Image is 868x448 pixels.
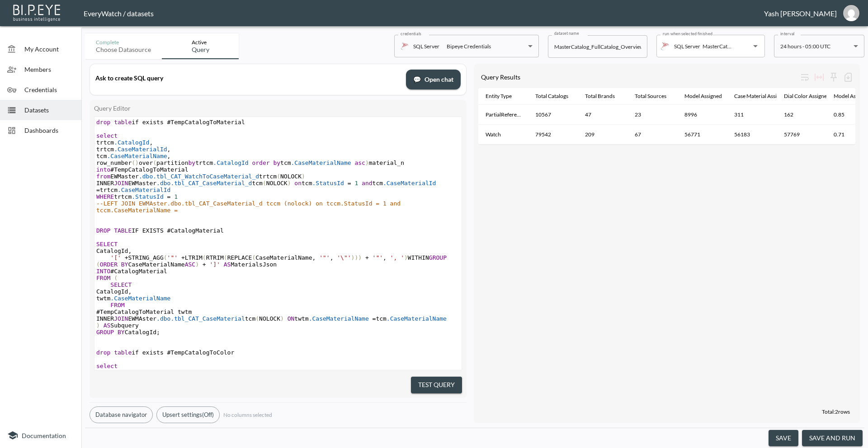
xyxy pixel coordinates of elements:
span: Total Sources [635,91,678,102]
span: drop [96,119,110,126]
span: .dbo.tbl_CAT_CaseMaterial [156,315,245,322]
img: mssql icon [401,42,409,50]
div: Wrap text [797,70,812,84]
span: CatalogId [96,247,132,254]
span: ORDER [100,261,118,268]
span: ( [263,180,266,187]
span: .dbo.tbl_CAT_WatchToCaseMaterial_d [139,173,259,180]
span: .CaseMaterialId [383,180,436,187]
span: + [203,261,206,268]
span: ( [203,254,206,261]
span: .CatalogId [114,369,149,376]
button: Open [749,40,762,52]
span: trtcm [96,193,178,200]
span: GROUP [96,329,114,336]
span: Case Material Assigned [734,91,800,102]
span: ( [153,159,156,166]
span: DROP [96,227,110,234]
label: credentials [401,31,421,37]
div: Dial Color Assigned [784,91,830,102]
th: Watch [478,125,528,145]
a: Documentation [7,430,74,441]
span: table [114,119,132,126]
label: interval [780,31,795,37]
p: SQL Server [413,41,439,51]
th: 79542 [528,125,578,145]
div: Total Catalogs [535,91,568,102]
span: , [167,146,171,153]
span: + [365,254,369,261]
button: save and run [802,430,863,447]
span: ', ' [390,254,404,261]
label: run when selected finished [663,31,712,37]
span: FROM [96,275,110,281]
span: INNER EWMaster tcm NOLOCK tcm tcm trtcm [96,180,439,193]
div: Model Assigned [684,91,722,102]
button: Test Query [411,377,462,393]
span: , [149,139,153,146]
span: ) [288,180,291,187]
span: Total Catalogs [535,91,580,102]
span: 1 [354,180,358,187]
th: 67 [627,125,677,145]
span: My Account [24,44,74,54]
span: JOIN [114,315,128,322]
span: SELECT [96,241,118,247]
span: ( [164,254,167,261]
span: FROM [110,302,124,308]
div: Choose datasource [96,46,151,54]
span: = [167,193,171,200]
span: AS [104,322,111,329]
span: = [373,315,376,322]
span: SELECT [110,281,132,288]
th: 8996 [677,105,727,125]
span: ( [96,261,100,268]
span: by [189,159,196,166]
div: Sticky left columns: 0 [826,70,841,84]
div: Case Material Assigned [734,91,788,102]
div: Bipeye Credentials [447,41,491,51]
span: Total Brands [585,91,627,102]
span: CatalogId [96,329,160,336]
span: .CaseMaterialName [291,159,351,166]
span: ; [156,329,160,336]
span: trtcm [96,146,170,153]
span: ( [255,315,259,322]
div: Query [192,46,209,54]
span: .CaseMaterialId [114,146,167,153]
span: IF EXISTS #CatalogMaterial [96,227,224,234]
th: 23 [627,105,677,125]
span: table [114,349,132,356]
span: twtm [96,295,170,302]
span: trtcm [96,369,156,376]
span: into [96,166,110,173]
span: INTO [96,268,110,275]
span: Entity Type [486,91,524,102]
span: ) [96,322,100,329]
span: , [128,247,132,254]
span: ))) [351,254,362,261]
div: Query Results [481,73,797,81]
span: ) [280,315,284,322]
span: trtcm [96,139,156,146]
div: Total Sources [635,91,666,102]
div: Complete [96,39,151,46]
span: Credentials [24,85,74,94]
span: .CaseMaterialName [110,295,170,302]
span: .CaseMaterialName [107,153,167,159]
div: Ask to create SQL query [95,74,401,82]
div: Yash [PERSON_NAME] [764,9,837,18]
span: ) [365,159,369,166]
div: Active [192,39,209,46]
span: .CatalogId [114,139,149,146]
span: .CatalogId [213,159,248,166]
button: chatOpen chat [406,70,461,90]
span: CatalogId [96,288,132,295]
div: 24 hours - 05:00 UTC [780,41,850,51]
span: INNER EWMAster tcm NOLOCK twtm tcm [96,315,447,322]
span: ASC [185,261,195,268]
img: mssql icon [660,42,670,51]
button: Database navigator [90,406,153,423]
span: ) [302,173,305,180]
span: Dial Color Assigned [784,91,842,102]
